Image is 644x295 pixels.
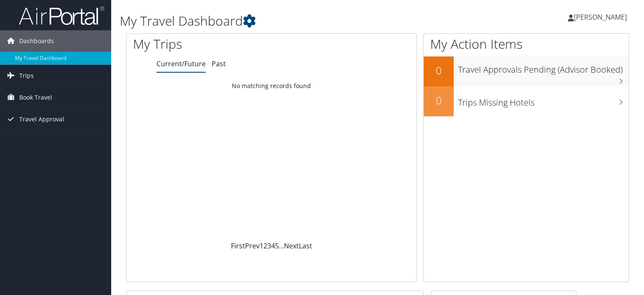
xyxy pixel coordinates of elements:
a: Past [212,59,226,68]
a: 0Trips Missing Hotels [424,86,629,116]
span: Trips [19,65,34,86]
span: … [279,241,284,251]
a: 1 [260,241,263,251]
a: 3 [267,241,271,251]
span: Book Travel [19,87,52,108]
a: 2 [263,241,267,251]
a: First [231,241,245,251]
a: 4 [271,241,275,251]
h1: My Trips [133,35,289,53]
img: airportal-logo.png [19,6,104,26]
span: Dashboards [19,30,54,52]
a: Next [284,241,299,251]
a: 0Travel Approvals Pending (Advisor Booked) [424,56,629,86]
a: [PERSON_NAME] [568,4,635,30]
h2: 0 [424,93,454,108]
a: Last [299,241,312,251]
h3: Trips Missing Hotels [458,92,629,109]
a: Prev [245,241,260,251]
h3: Travel Approvals Pending (Advisor Booked) [458,59,629,76]
a: Current/Future [157,59,206,68]
h1: My Travel Dashboard [120,12,464,30]
span: [PERSON_NAME] [574,12,627,22]
h1: My Action Items [424,35,629,53]
span: Travel Approval [19,109,64,130]
td: No matching records found [127,78,417,94]
h2: 0 [424,63,454,78]
a: 5 [275,241,279,251]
